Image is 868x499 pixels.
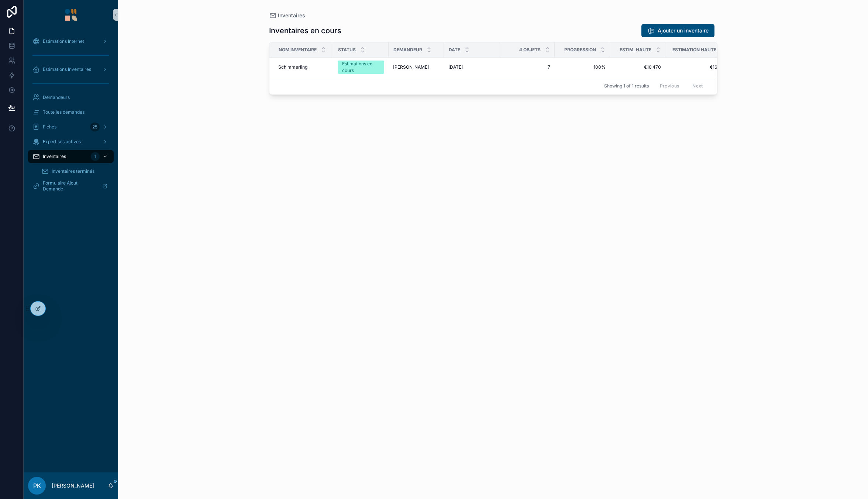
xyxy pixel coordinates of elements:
[28,91,114,104] a: Demandeurs
[28,179,114,193] a: Formulaire Ajout Demande
[278,12,305,19] span: Inventaires
[43,66,91,72] span: Estimations Inventaires
[269,25,341,36] h1: Inventaires en cours
[614,64,661,70] a: €10 470
[278,64,307,70] span: Schimmerling
[65,9,77,21] img: App logo
[90,123,100,131] div: 25
[28,150,114,163] a: Inventaires1
[564,47,596,53] span: Progression
[604,83,649,89] span: Showing 1 of 1 results
[504,64,550,70] a: 7
[43,94,70,100] span: Demandeurs
[43,38,84,44] span: Estimations Internet
[43,139,81,145] span: Expertises actives
[670,64,726,70] a: €16 380
[393,64,440,70] a: [PERSON_NAME]
[52,168,94,174] span: Inventaires terminés
[28,135,114,148] a: Expertises actives
[28,120,114,134] a: Fiches25
[641,24,714,37] button: Ajouter un inventaire
[43,180,96,192] span: Formulaire Ajout Demande
[43,154,66,159] span: Inventaires
[28,35,114,48] a: Estimations Internet
[338,61,384,74] a: Estimations en cours
[28,106,114,119] a: Toute les demandes
[393,64,429,70] span: [PERSON_NAME]
[28,63,114,76] a: Estimations Inventaires
[658,27,709,34] span: Ajouter un inventaire
[338,47,356,53] span: Status
[448,64,495,70] a: [DATE]
[448,64,463,70] span: [DATE]
[342,61,380,74] div: Estimations en cours
[278,64,329,70] a: Schimmerling
[519,47,541,53] span: # Objets
[269,12,305,19] a: Inventaires
[449,47,460,53] span: Date
[43,124,56,130] span: Fiches
[672,47,716,53] span: Estimation haute
[24,30,118,202] div: scrollable content
[52,482,94,489] p: [PERSON_NAME]
[33,481,41,490] span: PK
[43,109,85,115] span: Toute les demandes
[91,152,100,161] div: 1
[393,47,422,53] span: Demandeur
[37,165,114,178] a: Inventaires terminés
[559,64,606,70] a: 100%
[279,47,317,53] span: Nom Inventaire
[620,47,651,53] span: Estim. haute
